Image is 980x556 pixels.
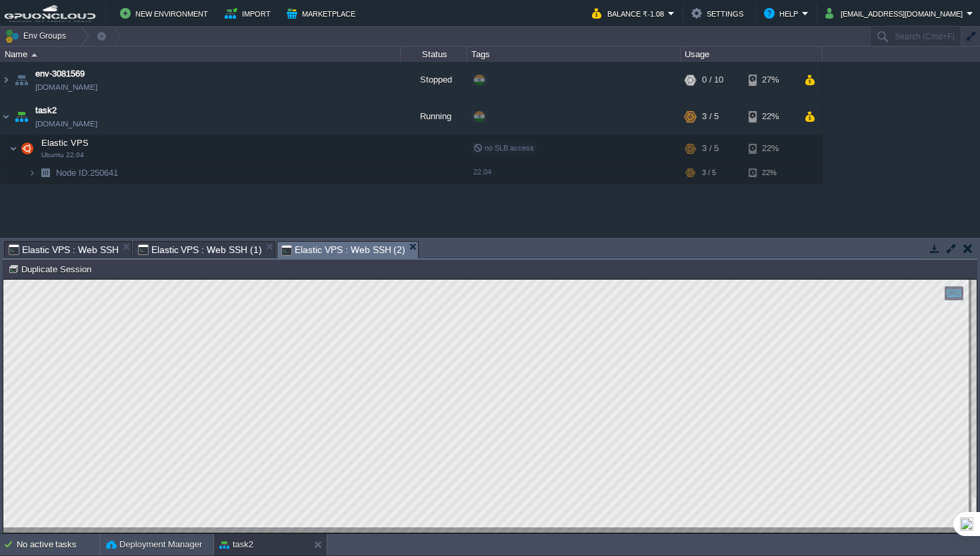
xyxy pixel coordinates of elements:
a: Elastic VPSUbuntu 22.04 [40,138,91,148]
span: 250641 [55,167,120,178]
a: task2 [35,104,57,117]
img: AMDAwAAAACH5BAEAAAAALAAAAAABAAEAAAICRAEAOw== [18,135,37,162]
div: 0 / 10 [702,62,723,98]
button: Balance ₹-1.08 [592,5,668,21]
button: task2 [219,538,253,551]
a: Node ID:250641 [55,167,120,178]
button: [EMAIL_ADDRESS][DOMAIN_NAME] [825,5,967,21]
img: AMDAwAAAACH5BAEAAAAALAAAAAABAAEAAAICRAEAOw== [36,162,55,183]
div: 27% [749,62,792,98]
span: [DOMAIN_NAME] [35,81,97,94]
button: Deployment Manager [106,538,202,551]
img: AMDAwAAAACH5BAEAAAAALAAAAAABAAEAAAICRAEAOw== [28,162,36,183]
button: Env Groups [5,27,71,45]
img: AMDAwAAAACH5BAEAAAAALAAAAAABAAEAAAICRAEAOw== [31,53,37,57]
img: AMDAwAAAACH5BAEAAAAALAAAAAABAAEAAAICRAEAOw== [12,99,31,135]
span: Elastic VPS : Web SSH [9,242,119,258]
img: AMDAwAAAACH5BAEAAAAALAAAAAABAAEAAAICRAEAOw== [1,99,11,135]
div: 22% [749,99,792,135]
button: Duplicate Session [8,263,95,275]
div: Name [1,47,400,62]
div: 22% [749,135,792,162]
div: Usage [681,47,822,62]
button: Marketplace [287,5,359,21]
img: AMDAwAAAACH5BAEAAAAALAAAAAABAAEAAAICRAEAOw== [12,62,31,98]
div: Status [401,47,467,62]
div: No active tasks [17,534,100,555]
div: 3 / 5 [702,99,719,135]
span: Elastic VPS : Web SSH (2) [281,242,405,258]
img: AMDAwAAAACH5BAEAAAAALAAAAAABAAEAAAICRAEAOw== [9,135,17,162]
span: no SLB access [473,144,534,152]
div: 3 / 5 [702,135,719,162]
div: 3 / 5 [702,162,716,183]
div: Tags [468,47,680,62]
button: Import [225,5,275,21]
span: Elastic VPS [40,137,91,148]
div: 22% [749,162,792,183]
div: Stopped [401,62,467,98]
button: Settings [691,5,747,21]
button: New Environment [120,5,212,21]
div: Running [401,99,467,135]
img: AMDAwAAAACH5BAEAAAAALAAAAAABAAEAAAICRAEAOw== [1,62,11,98]
span: Node ID: [56,168,90,178]
span: [DOMAIN_NAME] [35,117,97,131]
button: Help [764,5,802,21]
a: env-3081569 [35,67,85,81]
span: Ubuntu 22.04 [41,151,84,159]
img: GPUonCLOUD [5,5,95,22]
span: 22.04 [473,168,491,176]
span: Elastic VPS : Web SSH (1) [138,242,262,258]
